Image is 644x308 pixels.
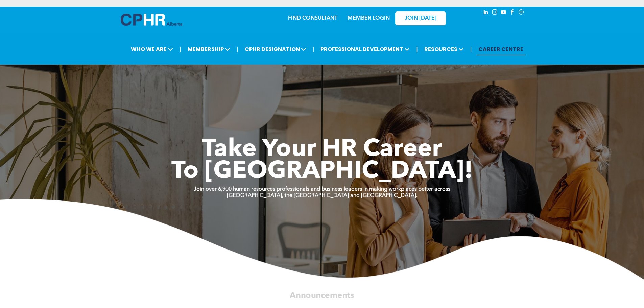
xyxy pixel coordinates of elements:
a: youtube [500,8,507,18]
li: | [237,42,238,56]
span: JOIN [DATE] [405,15,436,22]
strong: [GEOGRAPHIC_DATA], the [GEOGRAPHIC_DATA] and [GEOGRAPHIC_DATA]. [227,193,418,198]
a: CAREER CENTRE [476,43,525,55]
a: Social network [518,8,525,18]
a: JOIN [DATE] [395,11,446,25]
span: WHO WE ARE [129,43,175,55]
li: | [180,42,181,56]
span: To [GEOGRAPHIC_DATA]! [171,160,473,184]
img: A blue and white logo for cp alberta [121,14,182,26]
span: MEMBERSHIP [186,43,232,55]
li: | [416,42,418,56]
a: FIND CONSULTANT [288,16,337,21]
span: Announcements [290,291,354,300]
a: linkedin [482,8,490,18]
a: facebook [509,8,516,18]
span: CPHR DESIGNATION [243,43,308,55]
span: Take Your HR Career [202,138,442,162]
strong: Join over 6,900 human resources professionals and business leaders in making workplaces better ac... [194,187,450,192]
li: | [470,42,472,56]
a: instagram [491,8,499,18]
span: PROFESSIONAL DEVELOPMENT [318,43,412,55]
a: MEMBER LOGIN [348,16,390,21]
span: RESOURCES [422,43,466,55]
li: | [313,42,314,56]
